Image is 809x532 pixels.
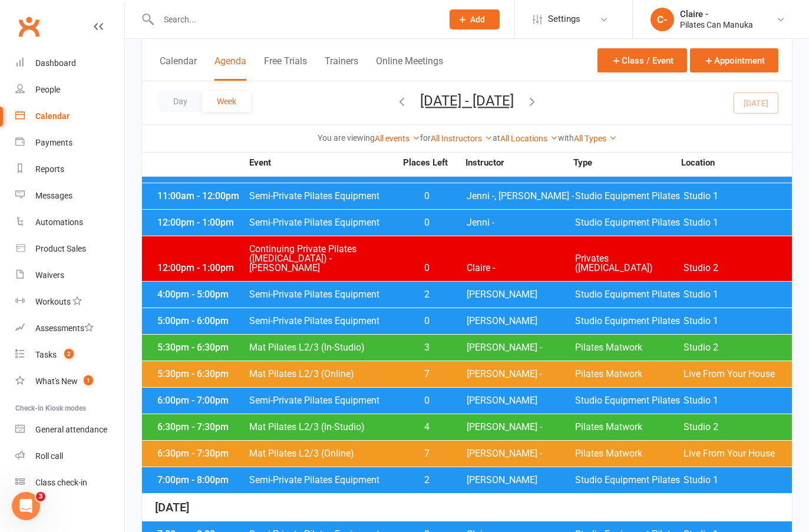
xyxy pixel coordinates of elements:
strong: You are viewing [318,133,375,143]
span: 0 [396,191,458,201]
div: Calendar [35,111,70,121]
div: Roll call [35,451,63,461]
span: Studio 1 [683,191,792,201]
span: Mat Pilates L2/3 (Online) [249,449,396,458]
a: Dashboard [15,50,124,77]
strong: Event [249,158,395,167]
button: Online Meetings [376,55,443,81]
a: Assessments [15,315,124,342]
span: 4 [396,422,458,432]
button: Trainers [325,55,358,81]
div: 6:30pm - 7:30pm [154,449,249,458]
div: Dashboard [35,58,76,68]
a: Calendar [15,103,124,130]
a: All Types [574,134,617,143]
span: Semi-Private Pilates Equipment [249,290,396,299]
div: [DATE] [142,494,792,521]
div: 5:30pm - 6:30pm [154,343,249,352]
span: Pilates Matwork [575,369,683,379]
span: 2 [396,475,458,485]
div: Class check-in [35,478,87,487]
div: 6:00pm - 7:00pm [154,396,249,405]
a: Workouts [15,289,124,315]
span: [PERSON_NAME] [467,396,575,405]
a: Messages [15,183,124,209]
a: Class kiosk mode [15,470,124,496]
span: 0 [396,263,458,273]
button: Week [202,91,251,112]
span: 0 [396,316,458,326]
div: General attendance [35,425,107,434]
span: Studio 1 [683,290,792,299]
span: Studio 1 [683,316,792,326]
div: Assessments [35,323,94,333]
span: Live From Your House [683,369,792,379]
button: Class / Event [597,48,687,72]
a: Reports [15,156,124,183]
span: 3 [396,343,458,352]
div: Reports [35,164,64,174]
button: Appointment [690,48,778,72]
a: General attendance kiosk mode [15,417,124,443]
span: Add [470,15,485,24]
span: Pilates Matwork [575,449,683,458]
strong: with [558,133,574,143]
strong: Type [573,158,681,167]
div: Tasks [35,350,57,359]
div: Payments [35,138,72,147]
span: 7 [396,369,458,379]
strong: at [493,133,500,143]
span: Mat Pilates L2/3 (In-Studio) [249,422,396,432]
button: Day [159,91,202,112]
span: Studio 1 [683,218,792,227]
span: 0 [396,218,458,227]
a: All Locations [500,134,558,143]
span: [PERSON_NAME] [467,316,575,326]
span: Studio Equipment Pilates [575,290,683,299]
a: Automations [15,209,124,236]
div: 7:00pm - 8:00pm [154,475,249,485]
div: Product Sales [35,244,86,253]
span: Privates ([MEDICAL_DATA]) [575,254,683,273]
span: Semi-Private Pilates Equipment [249,218,396,227]
span: Studio Equipment Pilates [575,218,683,227]
span: 7 [396,449,458,458]
span: [PERSON_NAME] - [467,422,575,432]
span: Semi-Private Pilates Equipment [249,475,396,485]
button: Agenda [214,55,246,81]
a: Clubworx [14,12,44,41]
div: 6:30pm - 7:30pm [154,422,249,432]
span: 3 [36,492,45,501]
span: 2 [396,290,458,299]
a: All events [375,134,420,143]
a: Payments [15,130,124,156]
strong: for [420,133,431,143]
span: Continuing Private Pilates ([MEDICAL_DATA]) - [PERSON_NAME] [249,244,396,273]
span: Live From Your House [683,449,792,458]
div: 12:00pm - 1:00pm [154,263,249,273]
div: 11:00am - 12:00pm [154,191,249,201]
span: [PERSON_NAME] - [467,449,575,458]
span: Jenni - [467,218,575,227]
span: Settings [548,6,580,32]
span: 2 [64,349,74,359]
a: Product Sales [15,236,124,262]
a: Tasks 2 [15,342,124,368]
a: Roll call [15,443,124,470]
span: Semi-Private Pilates Equipment [249,396,396,405]
span: 1 [84,375,93,385]
span: Studio 1 [683,475,792,485]
span: Studio Equipment Pilates [575,316,683,326]
span: Studio Equipment Pilates [575,475,683,485]
a: People [15,77,124,103]
span: Jenni -, [PERSON_NAME] - [467,191,575,201]
span: Studio Equipment Pilates [575,396,683,405]
a: All Instructors [431,134,493,143]
strong: Location [681,158,789,167]
span: Pilates Matwork [575,422,683,432]
span: [PERSON_NAME] - [467,369,575,379]
span: Semi-Private Pilates Equipment [249,316,396,326]
a: What's New1 [15,368,124,395]
span: Mat Pilates L2/3 (In-Studio) [249,343,396,352]
div: C- [650,8,674,31]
